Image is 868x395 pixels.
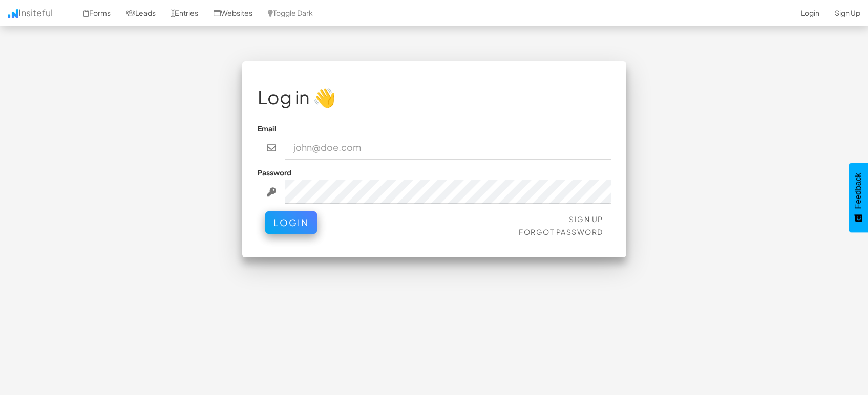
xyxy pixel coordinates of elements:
span: Feedback [854,173,863,209]
button: Feedback - Show survey [849,163,868,232]
button: Login [265,211,317,234]
h1: Log in 👋 [258,87,611,107]
img: icon.png [8,9,18,18]
label: Password [258,167,291,178]
a: Sign Up [569,214,603,224]
label: Email [258,123,277,134]
a: Forgot Password [519,227,603,236]
input: john@doe.com [285,136,611,160]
